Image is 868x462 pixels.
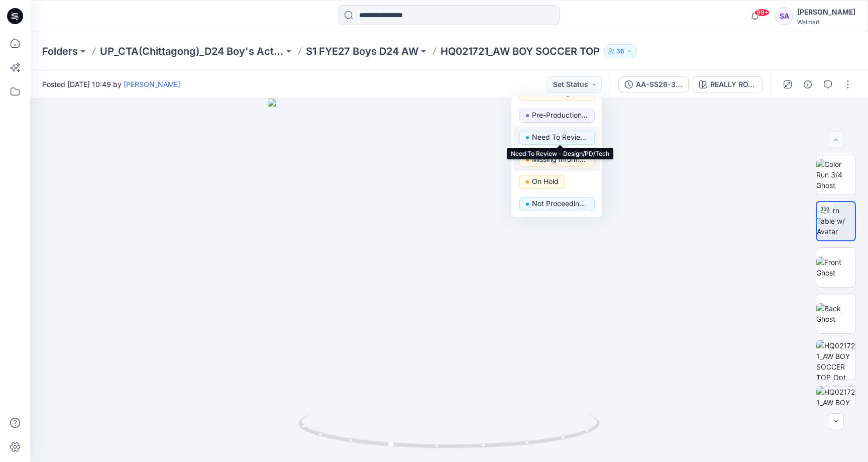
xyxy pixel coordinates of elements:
div: Walmart [797,18,855,26]
img: Turn Table w/ Avatar [817,205,855,237]
div: AA-SS26-387-B_SOCCER TOP [636,79,682,90]
img: Front Ghost [816,257,855,278]
p: Not Proceeding / Dropped [532,197,588,210]
p: HQ021721_AW BOY SOCCER TOP [441,44,600,58]
a: UP_CTA(Chittagong)_D24 Boy's Active [100,44,284,58]
p: Pre-Production Approved [532,109,588,122]
button: 36 [604,44,637,58]
a: [PERSON_NAME] [124,80,180,88]
span: Posted [DATE] 10:49 by [42,79,180,89]
button: REALLY ROYAL [693,76,763,93]
p: On Hold [532,175,559,188]
p: 36 [616,46,624,57]
div: REALLY ROYAL [710,79,756,90]
p: Need To Review - Design/PD/Tech [532,131,588,144]
div: [PERSON_NAME] [797,6,855,18]
a: S1 FYE27 Boys D24 AW [306,44,418,58]
a: Folders [42,44,78,58]
button: AA-SS26-387-B_SOCCER TOP [618,76,689,93]
img: HQ021721_AW BOY SOCCER TOP_Opt 2_Soft Silver_inspo image BK [816,387,855,426]
button: Details [800,76,816,93]
img: Back Ghost [816,303,855,324]
div: SA [775,7,793,25]
img: HQ021721_AW BOY SOCCER TOP_Opt 2_Soft Silver_inspo image FR [816,340,855,380]
span: 99+ [754,9,770,17]
img: Color Run 3/4 Ghost [816,159,855,191]
p: Missing Information [532,153,588,166]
